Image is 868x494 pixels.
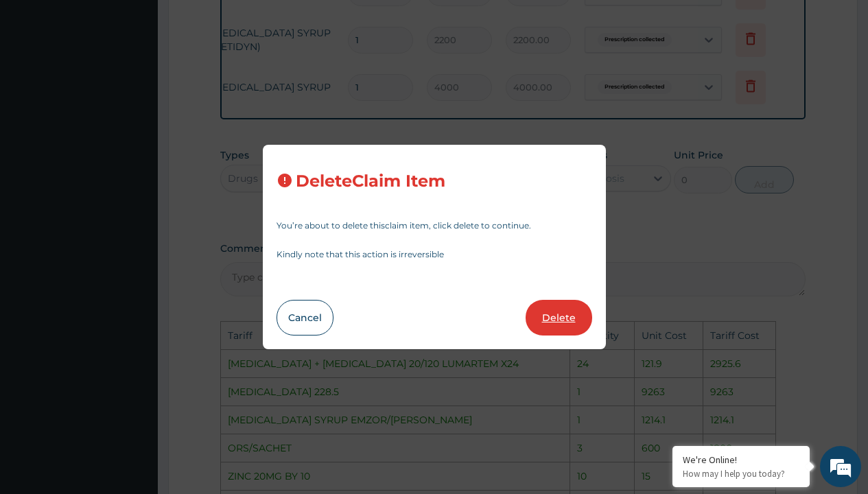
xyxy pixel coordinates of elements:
[7,340,261,388] textarea: Type your message and hit 'Enter'
[225,7,258,40] div: Minimize live chat window
[683,468,799,480] p: How may I help you today?
[277,300,333,336] button: Cancel
[526,300,592,336] button: Delete
[25,69,56,103] img: d_794563401_company_1708531726252_794563401
[80,155,189,294] span: We're online!
[277,222,592,230] p: You’re about to delete this claim item , click delete to continue.
[277,250,592,259] p: Kindly note that this action is irreversible
[683,454,799,466] div: We're Online!
[296,172,445,191] h3: Delete Claim Item
[71,77,231,95] div: Chat with us now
